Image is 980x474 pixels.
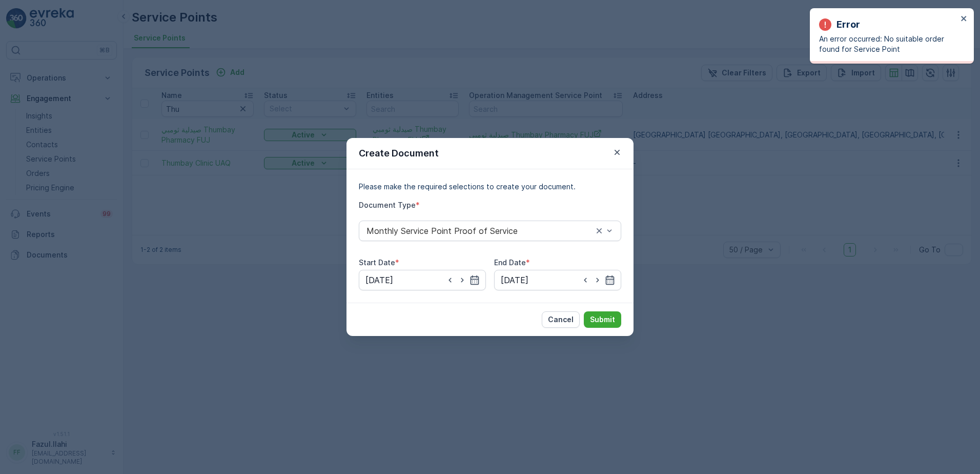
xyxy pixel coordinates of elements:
button: close [961,14,968,24]
button: Cancel [542,311,580,328]
p: Please make the required selections to create your document. [359,182,621,192]
p: An error occurred: No suitable order found for Service Point [819,34,957,54]
input: dd/mm/yyyy [359,270,486,290]
p: Cancel [548,314,574,325]
label: End Date [494,258,526,267]
label: Document Type [359,201,416,209]
p: Create Document [359,146,439,161]
p: Submit [590,314,615,325]
button: Submit [584,311,621,328]
input: dd/mm/yyyy [494,270,621,290]
p: Error [836,17,860,32]
label: Start Date [359,258,395,267]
